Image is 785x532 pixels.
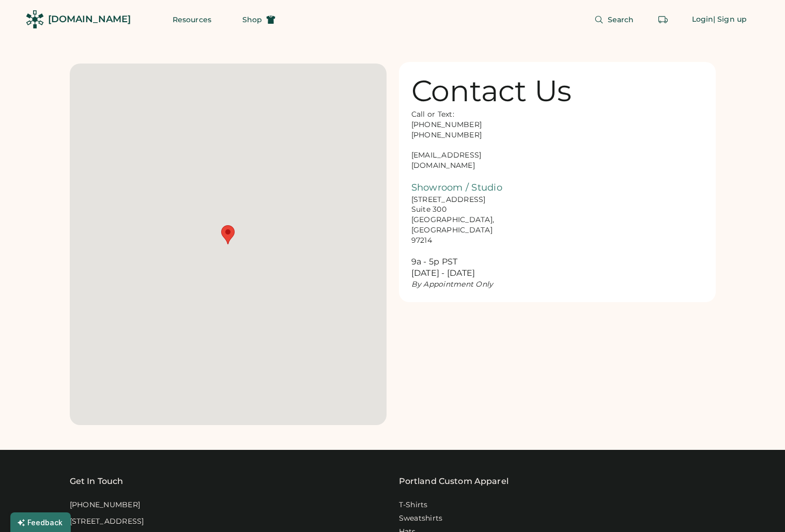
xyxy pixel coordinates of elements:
[26,10,44,28] img: Rendered Logo - Screens
[399,513,443,524] a: Sweatshirts
[48,13,131,26] div: [DOMAIN_NAME]
[230,9,288,30] button: Shop
[582,9,647,30] button: Search
[608,16,634,23] span: Search
[70,500,141,510] div: [PHONE_NUMBER]
[70,475,124,488] div: Get In Touch
[399,500,428,510] a: T-Shirts
[70,517,144,527] div: [STREET_ADDRESS]
[653,9,673,30] button: Retrieve an order
[399,475,509,488] a: Portland Custom Apparel
[242,16,262,23] span: Shop
[411,109,515,290] div: Call or Text: [PHONE_NUMBER] [PHONE_NUMBER] [EMAIL_ADDRESS][DOMAIN_NAME] [STREET_ADDRESS] Suite 3...
[713,14,747,25] div: | Sign up
[160,9,224,30] button: Resources
[411,279,494,289] em: By Appointment Only
[411,182,502,193] font: Showroom / Studio
[692,14,714,25] div: Login
[411,74,572,107] div: Contact Us
[411,257,475,278] font: 9a - 5p PST [DATE] - [DATE]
